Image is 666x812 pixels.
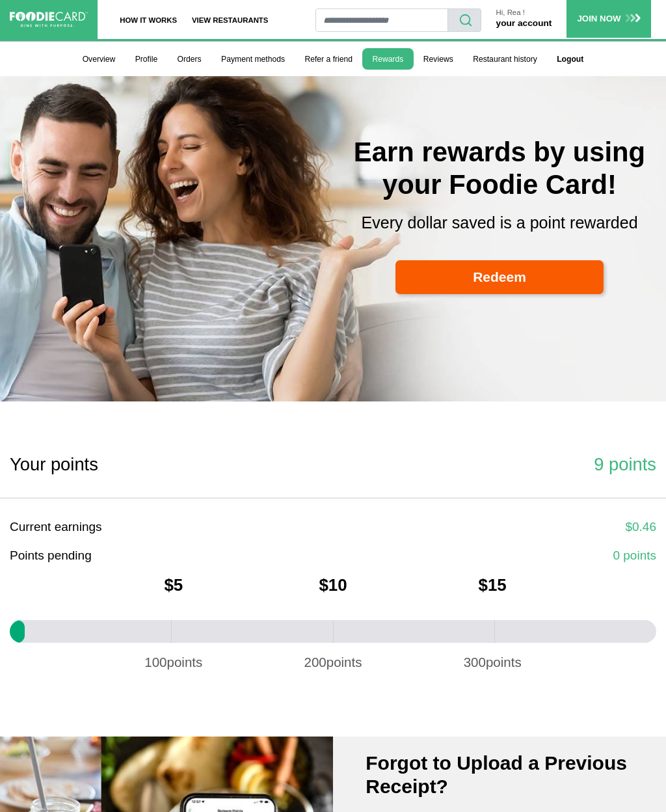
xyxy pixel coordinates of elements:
[295,48,362,70] a: Refer a friend
[343,211,656,236] p: Every dollar saved is a point rewarded
[10,12,88,27] img: FoodieCard; Eat, Drink, Save, Donate
[326,653,362,673] span: points
[10,547,323,565] div: Points pending
[10,451,323,478] div: Your points
[120,653,228,673] div: 100
[438,653,546,673] div: 300
[447,8,481,32] button: search
[463,48,547,70] a: Restaurant history
[167,653,203,673] span: points
[164,575,183,595] h3: $5
[496,18,552,28] a: your account
[126,48,168,70] a: Profile
[414,48,463,70] a: Reviews
[343,136,656,201] h2: Earn rewards by using your Foodie Card!
[211,48,295,70] a: Payment methods
[72,48,125,70] a: Overview
[343,451,656,478] div: 9 points
[496,8,552,17] p: Hi, Rea !
[315,8,448,32] input: restaurant search
[362,48,413,70] a: Rewards
[395,260,604,294] a: Redeem
[479,575,507,595] h3: $15
[343,547,656,565] div: 0 points
[319,575,347,595] h3: $10
[279,653,387,673] div: 200
[366,751,628,798] h6: Forgot to Upload a Previous Receipt?
[486,653,522,673] span: points
[343,518,656,537] div: $0.46
[10,518,323,537] div: Current earnings
[547,48,594,70] a: Logout
[167,48,211,70] a: Orders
